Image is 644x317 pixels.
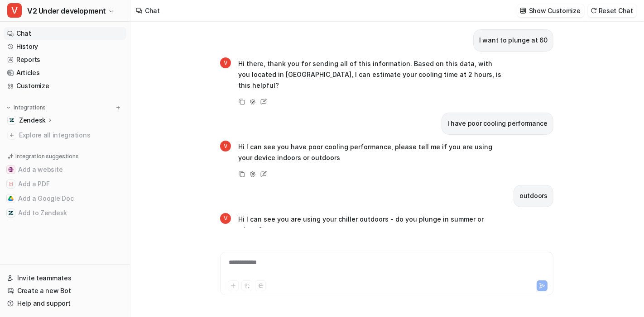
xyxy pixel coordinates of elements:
[4,103,48,112] button: Integrations
[27,5,106,17] span: V2 Under development
[479,35,548,46] p: I want to plunge at 60
[517,4,584,17] button: Show Customize
[19,116,46,125] p: Zendesk
[4,284,126,297] a: Create a new Bot
[4,129,126,142] a: Explore all integrations
[15,152,78,161] p: Integration suggestions
[4,162,126,177] button: Add a websiteAdd a website
[4,177,126,191] button: Add a PDFAdd a PDF
[588,4,637,17] button: Reset Chat
[4,53,126,66] a: Reports
[14,104,46,111] p: Integrations
[520,7,526,14] img: customize
[238,214,503,236] p: Hi I can see you are using your chiller outdoors - do you plunge in summer or winter?
[5,104,12,111] img: expand menu
[4,27,126,40] a: Chat
[4,272,126,284] a: Invite teammates
[238,58,503,91] p: Hi there, thank you for sending all of this information. Based on this data, with you located in ...
[447,118,548,129] p: I have poor cooling performance
[238,142,503,163] p: Hi I can see you have poor cooling performance, please tell me if you are using your device indoo...
[4,191,126,206] button: Add a Google DocAdd a Google Doc
[4,206,126,220] button: Add to ZendeskAdd to Zendesk
[4,66,126,79] a: Articles
[7,3,22,18] span: V
[529,6,581,15] p: Show Customize
[591,7,597,14] img: reset
[519,190,548,201] p: outdoors
[220,141,231,151] span: V
[220,57,231,68] span: V
[145,6,160,15] div: Chat
[8,210,14,216] img: Add to Zendesk
[220,213,231,224] span: V
[7,131,16,140] img: explore all integrations
[8,196,14,201] img: Add a Google Doc
[19,128,123,142] span: Explore all integrations
[115,104,121,111] img: menu_add.svg
[9,118,14,123] img: Zendesk
[4,80,126,92] a: Customize
[8,167,14,172] img: Add a website
[4,297,126,310] a: Help and support
[4,40,126,53] a: History
[8,181,14,187] img: Add a PDF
